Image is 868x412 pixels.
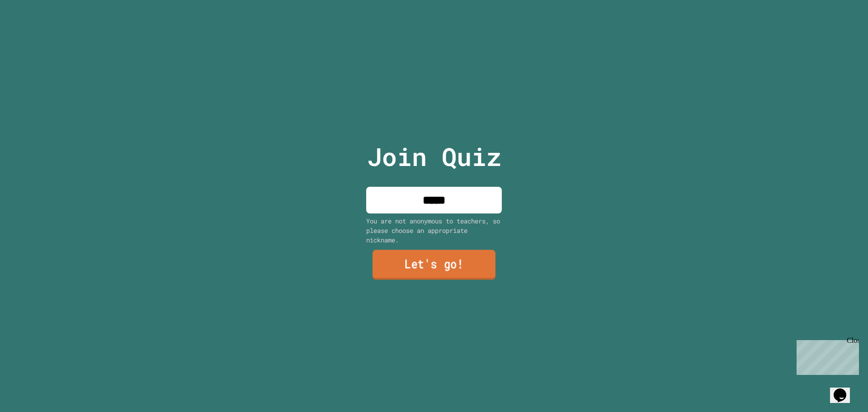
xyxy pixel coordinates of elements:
div: You are not anonymous to teachers, so please choose an appropriate nickname. [366,216,502,245]
iframe: chat widget [793,336,859,375]
a: Let's go! [373,250,495,280]
p: Join Quiz [367,138,501,175]
iframe: chat widget [830,376,859,403]
div: Chat with us now!Close [4,4,62,57]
